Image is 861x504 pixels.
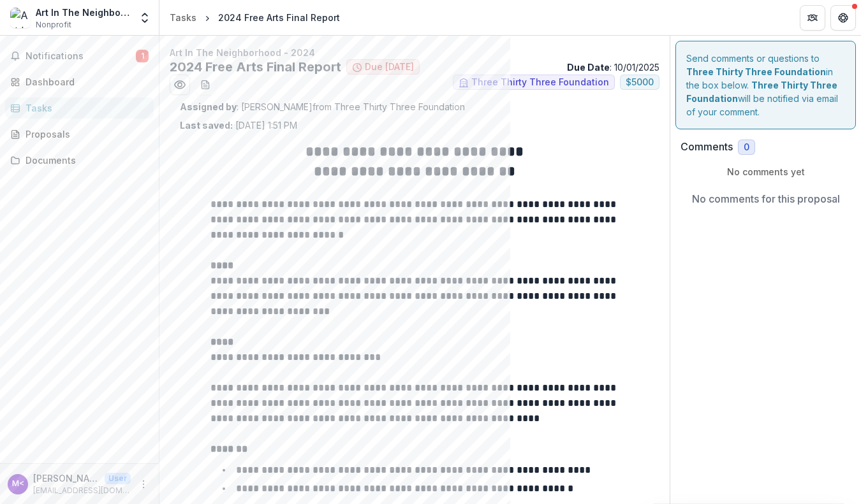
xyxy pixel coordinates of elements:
span: Three Thirty Three Foundation [471,77,609,88]
button: Open entity switcher [136,5,154,31]
p: User [105,473,131,484]
div: Documents [26,154,143,167]
span: 1 [136,50,149,62]
button: Partners [800,5,825,31]
button: download-word-button [195,75,216,95]
p: [PERSON_NAME] <[EMAIL_ADDRESS][DOMAIN_NAME]> [33,472,99,485]
p: Art In The Neighborhood - 2024 [170,46,659,59]
span: Nonprofit [36,19,71,31]
img: Art In The Neighborhood [10,8,31,28]
p: : [PERSON_NAME] from Three Thirty Three Foundation [180,100,649,113]
strong: Assigned by [180,101,237,112]
button: Notifications1 [5,46,154,66]
h2: 2024 Free Arts Final Report [170,59,341,75]
button: Get Help [830,5,856,31]
div: Proposals [26,127,143,141]
p: No comments yet [681,165,851,178]
p: No comments for this proposal [692,191,840,206]
strong: Three Thirty Three Foundation [686,66,826,77]
strong: Due Date [567,62,610,73]
div: Tasks [26,101,143,115]
span: $ 5000 [626,77,654,88]
button: Preview 559eab57-5457-4d69-8d58-1a0e46282177.pdf [170,75,190,95]
div: Dashboard [26,75,143,89]
a: Tasks [5,97,154,119]
strong: Last saved: [180,120,233,131]
a: Tasks [165,8,202,27]
p: [DATE] 1:51 PM [180,119,297,132]
a: Documents [5,150,154,171]
span: Due [DATE] [365,62,414,73]
div: Tasks [170,11,196,24]
div: 2024 Free Arts Final Report [218,11,340,24]
nav: breadcrumb [165,8,345,27]
div: Mollie Burke <artintheneighborhoodvt@gmail.com> [12,480,24,488]
h2: Comments [681,141,733,153]
strong: Three Thirty Three Foundation [686,80,837,104]
span: 0 [744,142,749,153]
button: More [136,477,151,492]
p: : 10/01/2025 [567,61,659,74]
p: [EMAIL_ADDRESS][DOMAIN_NAME] [33,485,131,496]
div: Art In The Neighborhood [36,6,131,19]
a: Dashboard [5,71,154,92]
div: Send comments or questions to in the box below. will be notified via email of your comment. [675,41,856,129]
a: Proposals [5,124,154,145]
span: Notifications [26,51,136,62]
